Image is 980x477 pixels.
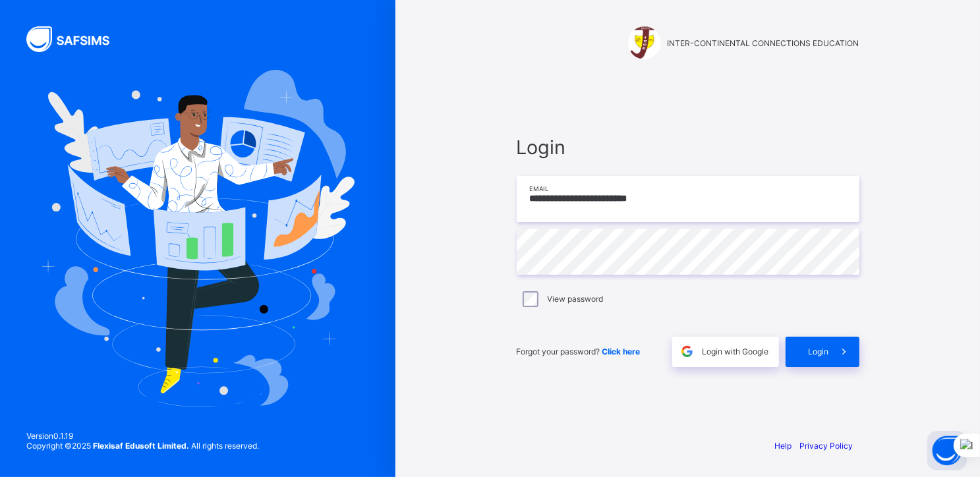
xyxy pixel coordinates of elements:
[927,431,967,470] button: Open asap
[800,441,853,451] a: Privacy Policy
[775,441,792,451] a: Help
[517,136,859,159] span: Login
[517,347,641,356] span: Forgot your password?
[26,26,125,52] img: SAFSIMS Logo
[26,441,259,451] span: Copyright © 2025 All rights reserved.
[602,347,641,356] a: Click here
[548,294,604,304] label: View password
[41,70,355,407] img: Hero Image
[679,344,695,359] img: google.396cfc9801f0270233282035f929180a.svg
[668,38,859,48] span: INTER-CONTINENTAL CONNECTIONS EDUCATION
[93,441,189,451] strong: Flexisaf Edusoft Limited.
[809,347,829,356] span: Login
[26,431,259,441] span: Version 0.1.19
[703,347,769,356] span: Login with Google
